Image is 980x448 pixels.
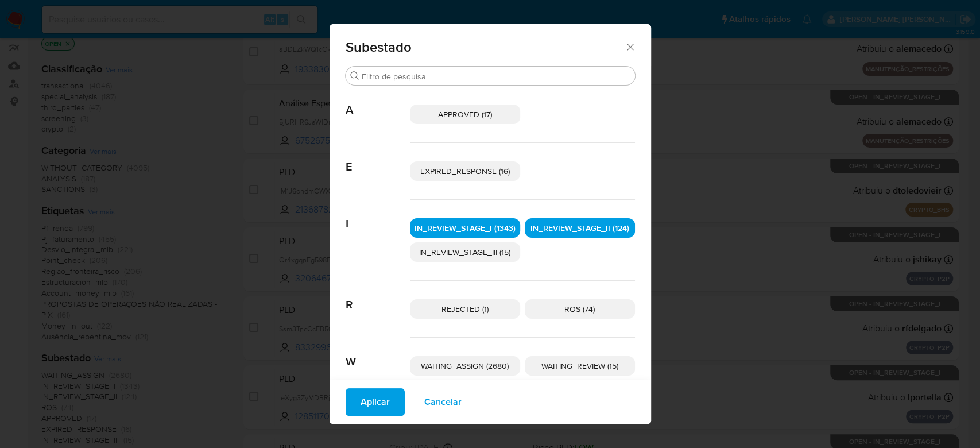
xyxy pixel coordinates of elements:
[438,109,492,120] span: APPROVED (17)
[346,388,405,416] button: Aplicar
[346,338,410,369] span: W
[361,389,390,415] span: Aplicar
[346,281,410,312] span: R
[346,143,410,174] span: E
[564,303,595,315] span: ROS (74)
[525,218,635,238] div: IN_REVIEW_STAGE_II (124)
[410,218,520,238] div: IN_REVIEW_STAGE_I (1343)
[424,389,462,415] span: Cancelar
[410,105,520,124] div: APPROVED (17)
[410,161,520,181] div: EXPIRED_RESPONSE (16)
[410,242,520,262] div: IN_REVIEW_STAGE_III (15)
[420,165,510,177] span: EXPIRED_RESPONSE (16)
[525,299,635,319] div: ROS (74)
[625,41,635,52] button: Fechar
[346,200,410,231] span: I
[441,303,489,315] span: REJECTED (1)
[415,222,516,234] span: IN_REVIEW_STAGE_I (1343)
[530,222,629,234] span: IN_REVIEW_STAGE_II (124)
[346,86,410,117] span: A
[410,299,520,319] div: REJECTED (1)
[541,360,618,372] span: WAITING_REVIEW (15)
[410,356,520,376] div: WAITING_ASSIGN (2680)
[409,388,477,416] button: Cancelar
[350,71,359,80] button: Buscar
[419,246,510,258] span: IN_REVIEW_STAGE_III (15)
[346,40,625,54] span: Subestado
[525,356,635,376] div: WAITING_REVIEW (15)
[362,71,630,82] input: Filtro de pesquisa
[421,360,509,372] span: WAITING_ASSIGN (2680)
